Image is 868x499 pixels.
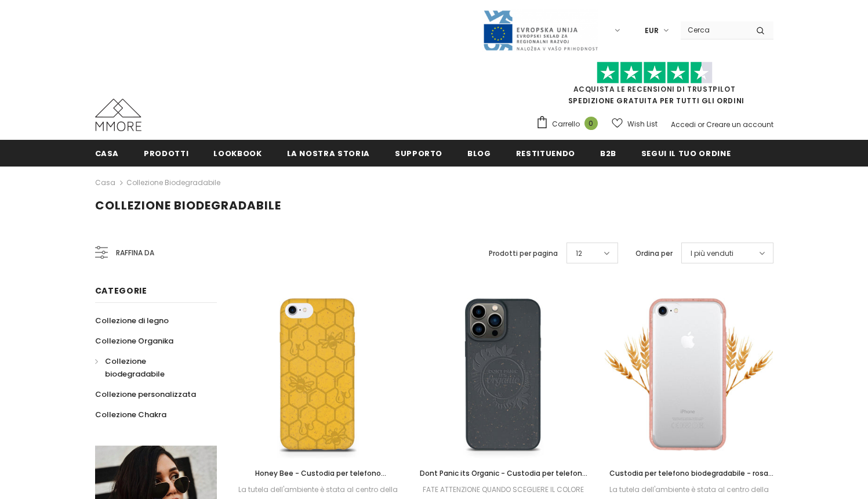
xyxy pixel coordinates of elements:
[105,356,165,379] span: Collezione biodegradabile
[95,176,115,190] a: Casa
[609,468,773,491] span: Custodia per telefono biodegradabile - rosa trasparente
[144,148,188,159] span: Prodotti
[671,120,696,129] a: Accedi
[584,117,598,130] span: 0
[482,9,598,52] img: Javni Razpis
[516,140,575,166] a: Restituendo
[641,140,731,166] a: Segui il tuo ordine
[95,197,281,214] span: Collezione biodegradabile
[536,67,773,106] span: SPEDIZIONE GRATUITA PER TUTTI GLI ORDINI
[95,310,169,331] a: Collezione di legno
[706,120,773,129] a: Creare un account
[489,248,558,259] label: Prodotti per pagina
[213,148,262,159] span: Lookbook
[95,351,204,384] a: Collezione biodegradabile
[605,467,773,480] a: Custodia per telefono biodegradabile - rosa trasparente
[116,247,154,259] span: Raffina da
[95,331,173,351] a: Collezione Organika
[419,467,587,480] a: Dont Panic its Organic - Custodia per telefono biodegradabile
[516,148,575,159] span: Restituendo
[641,148,731,159] span: Segui il tuo ordine
[635,248,673,259] label: Ordina per
[691,248,733,259] span: I più venduti
[95,335,173,346] span: Collezione Organika
[573,84,736,94] a: Acquista le recensioni di TrustPilot
[600,148,616,159] span: B2B
[126,178,220,187] a: Collezione biodegradabile
[645,25,659,37] span: EUR
[467,140,491,166] a: Blog
[287,140,370,166] a: La nostra storia
[395,140,442,166] a: supporto
[95,409,166,420] span: Collezione Chakra
[612,114,658,134] a: Wish List
[213,140,262,166] a: Lookbook
[95,384,196,404] a: Collezione personalizzata
[698,120,704,129] span: or
[95,99,141,131] img: Casi MMORE
[95,140,119,166] a: Casa
[144,140,188,166] a: Prodotti
[627,118,658,130] span: Wish List
[681,21,747,38] input: Search Site
[600,140,616,166] a: B2B
[482,25,598,35] a: Javni Razpis
[95,285,147,296] span: Categorie
[536,115,604,133] a: Carrello 0
[287,148,370,159] span: La nostra storia
[95,315,169,326] span: Collezione di legno
[95,389,196,400] span: Collezione personalizzata
[597,62,713,84] img: Fidati di Pilot Stars
[95,404,166,425] a: Collezione Chakra
[95,148,119,159] span: Casa
[467,148,491,159] span: Blog
[245,468,391,491] span: Honey Bee - Custodia per telefono biodegradabile - Giallo, arancione e nero
[576,248,582,259] span: 12
[552,118,580,130] span: Carrello
[420,468,587,491] span: Dont Panic its Organic - Custodia per telefono biodegradabile
[234,467,402,480] a: Honey Bee - Custodia per telefono biodegradabile - Giallo, arancione e nero
[395,148,442,159] span: supporto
